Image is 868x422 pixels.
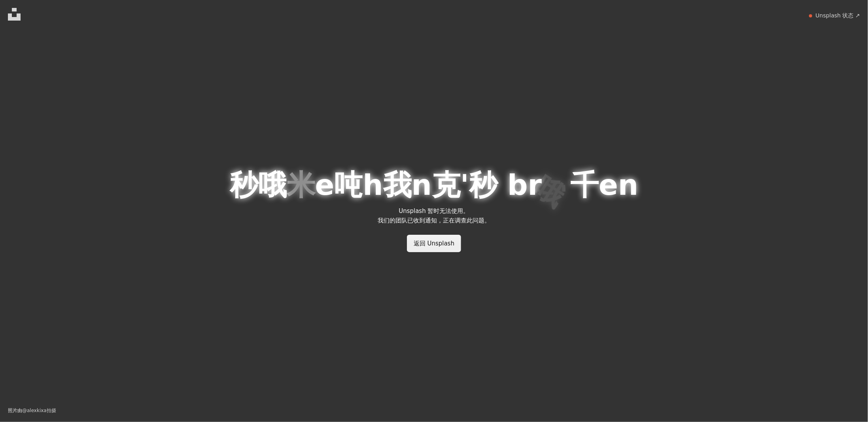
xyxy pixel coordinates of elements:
[407,235,461,252] a: 返回 Unsplash
[378,217,490,224] font: 我们的团队已收到通知，正在调查此问题。
[815,12,860,20] a: Unsplash 状态 ↗
[460,168,469,201] font: '
[412,168,432,201] font: n
[414,240,454,247] font: 返回 Unsplash
[315,168,335,201] font: e
[469,168,497,201] font: 秒
[22,408,56,413] a: @alexkixa拍摄
[399,207,469,215] font: Unsplash 暂时无法使用。
[230,170,639,200] h1: 有东西坏了
[528,168,542,201] font: r
[570,168,599,201] font: 千
[815,12,853,19] font: Unsplash 状态
[383,168,412,201] font: 我
[8,408,22,413] font: 照片由
[258,168,287,201] font: 哦
[335,168,363,201] font: 吨
[618,168,638,201] font: n
[855,12,860,19] font: ↗
[529,170,571,213] font: 哦
[287,168,315,201] font: 米
[363,168,383,201] font: h
[507,168,528,201] font: b
[230,168,258,201] font: 秒
[599,168,618,201] font: e
[432,168,460,201] font: 克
